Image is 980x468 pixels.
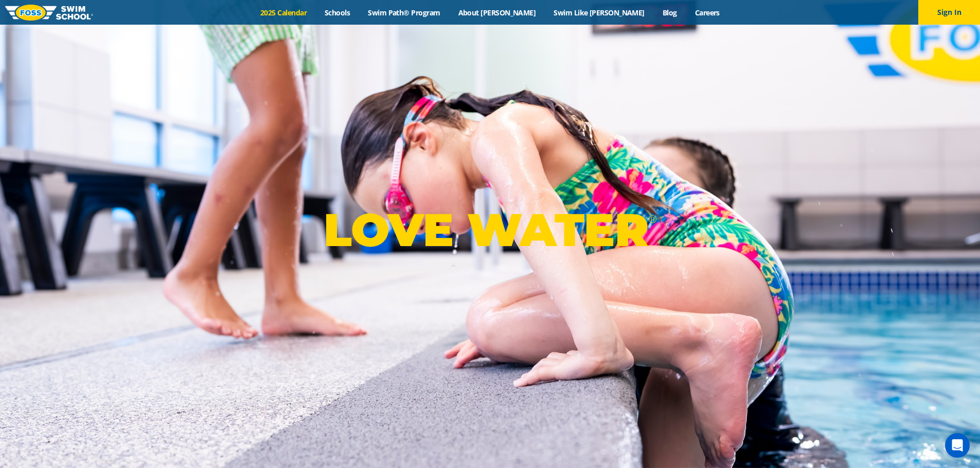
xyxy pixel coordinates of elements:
a: 2025 Calendar [252,8,316,17]
img: FOSS Swim School Logo [5,5,93,21]
p: LOVE WATER [324,202,656,257]
a: Schools [316,8,359,17]
a: Blog [653,8,686,17]
div: Open Intercom Messenger [945,433,970,458]
a: Swim Path® Program [359,8,449,17]
a: Swim Like [PERSON_NAME] [545,8,654,17]
a: Careers [686,8,728,17]
sup: ® [648,213,656,226]
a: About [PERSON_NAME] [449,8,545,17]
